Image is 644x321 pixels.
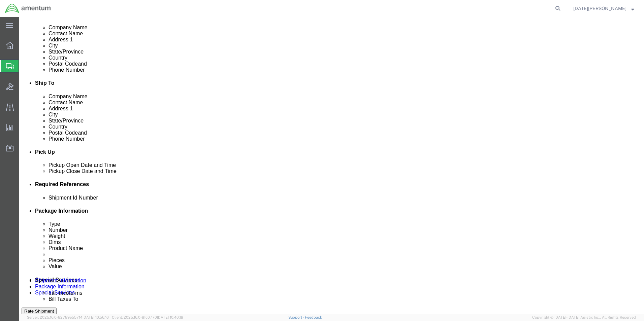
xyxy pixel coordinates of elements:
[83,315,109,319] span: [DATE] 10:56:16
[27,315,109,319] span: Server: 2025.16.0-82789e55714
[112,315,183,319] span: Client: 2025.16.0-8fc0770
[5,3,51,13] img: logo
[573,5,626,12] span: Noel Arrieta
[288,315,305,319] a: Support
[305,315,322,319] a: Feedback
[573,4,635,12] button: [DATE][PERSON_NAME]
[532,315,636,320] span: Copyright © [DATE]-[DATE] Agistix Inc., All Rights Reserved
[19,17,644,314] iframe: FS Legacy Container
[157,315,183,319] span: [DATE] 10:40:19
